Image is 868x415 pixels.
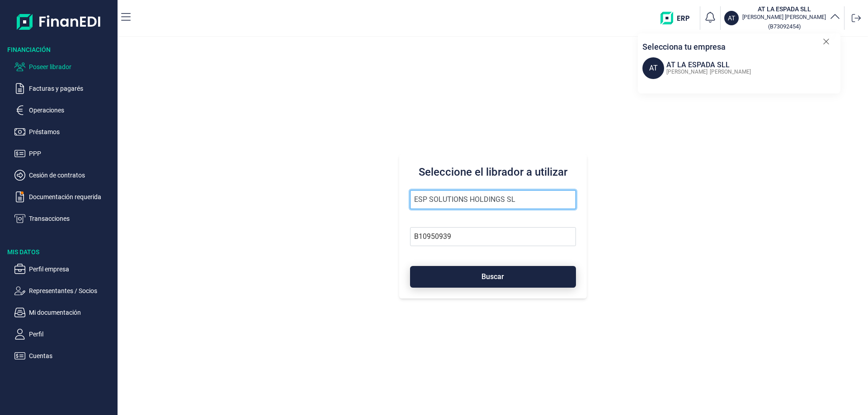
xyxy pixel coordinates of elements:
p: [PERSON_NAME] [PERSON_NAME] [742,14,826,21]
button: Documentación requerida [14,191,114,202]
p: Mi documentación [29,307,114,318]
button: Préstamos [14,126,114,137]
p: Facturas y pagarés [29,83,114,94]
h3: Seleccione el librador a utilizar [410,165,576,179]
p: Selecciona tu empresa [642,41,726,53]
p: PPP [29,148,114,159]
span: [PERSON_NAME] [666,69,708,75]
button: Transacciones [14,213,114,224]
span: Buscar [481,273,504,280]
p: Cesión de contratos [29,170,114,181]
div: AT LA ESPADA SLL [666,60,751,70]
img: Logo de aplicación [17,7,101,36]
p: Documentación requerida [29,191,114,202]
button: Perfil [14,329,114,340]
button: Perfil empresa [14,264,114,275]
p: Operaciones [29,105,114,116]
button: Representantes / Socios [14,285,114,296]
span: [PERSON_NAME] [710,69,751,75]
button: ATAT LA ESPADA SLL[PERSON_NAME] [PERSON_NAME](B73092454) [724,5,840,32]
button: Operaciones [14,105,114,116]
p: Transacciones [29,213,114,224]
img: erp [660,12,696,24]
button: Poseer librador [14,61,114,72]
p: Perfil [29,329,114,340]
p: Préstamos [29,126,114,137]
p: Representantes / Socios [29,285,114,296]
button: PPP [14,148,114,159]
button: Cuentas [14,350,114,361]
input: Seleccione la razón social [410,190,576,209]
span: AT [642,57,664,79]
button: Facturas y pagarés [14,83,114,94]
p: Cuentas [29,350,114,361]
button: Buscar [410,266,576,288]
h3: AT LA ESPADA SLL [742,5,826,14]
p: AT [728,14,735,23]
p: Poseer librador [29,61,114,72]
small: Copiar cif [768,23,801,30]
button: Cesión de contratos [14,170,114,181]
input: Busque por NIF [410,227,576,246]
p: Perfil empresa [29,264,114,275]
button: Mi documentación [14,307,114,318]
